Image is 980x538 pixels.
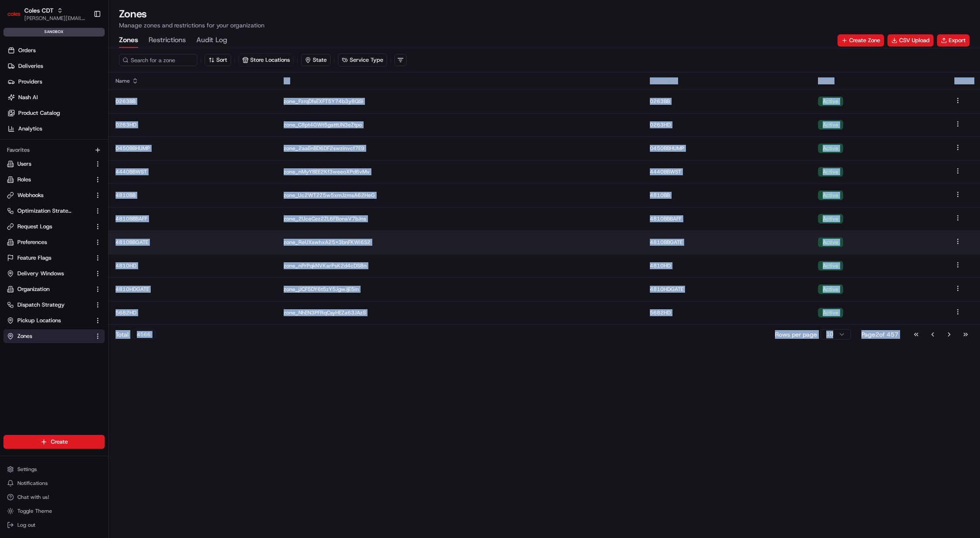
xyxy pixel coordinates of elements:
span: Dispatch Strategy [17,301,65,309]
button: Log out [3,519,105,531]
span: Optimization Strategy [17,207,72,215]
button: Create [3,435,105,449]
p: 0263BB [116,98,270,105]
span: Orders [18,47,36,54]
button: Preferences [3,235,105,249]
a: Powered byPylon [61,147,105,154]
div: We're available if you need us! [30,92,110,99]
span: Users [17,160,31,168]
a: Users [7,160,91,168]
div: Active [818,144,843,153]
div: 💻 [73,127,80,134]
span: Chat with us! [17,494,49,501]
button: Optimization Strategy [3,204,105,218]
p: zone_ReUXswhxA25X3bnFKWi6S2 [284,239,636,246]
a: Webhooks [7,191,91,199]
a: Preferences [7,238,91,246]
p: 4810BB [116,192,270,199]
a: Deliveries [3,59,108,73]
p: 4810BB [650,192,804,199]
span: Roles [17,176,31,184]
button: Notifications [3,477,105,489]
div: Active [818,190,843,200]
img: Nash [9,9,26,26]
div: 4566 [132,330,156,339]
span: Analytics [18,125,42,133]
p: zone_nPrPqkNVKarPsK2d4cDS8n [284,262,636,269]
a: Optimization Strategy [7,207,91,215]
p: zone_2aaEnBD6DF2swzinvcf7E9 [284,145,636,152]
p: 4810HDGATE [116,286,270,293]
div: Start new chat [30,83,142,92]
a: Dispatch Strategy [7,301,91,309]
div: External ID [650,77,804,84]
div: Active [818,120,843,130]
p: zone_nMyYBEE2Kf3weeoXPd6vMv [284,168,636,175]
button: [PERSON_NAME][EMAIL_ADDRESS][DOMAIN_NAME] [24,15,86,22]
button: Webhooks [3,188,105,202]
div: Active [818,167,843,177]
p: 4810BBGATE [116,239,270,246]
button: Store Locations [238,53,294,67]
div: sandbox [3,28,105,37]
div: Active [818,261,843,271]
p: 4810BBBAFF [650,215,804,222]
div: Active [818,237,843,247]
button: Store Locations [239,54,293,66]
div: Total [116,330,156,339]
button: Chat with us! [3,491,105,503]
button: Pickup Locations [3,314,105,327]
a: Providers [3,75,108,89]
p: 4440BBWST [650,168,804,175]
a: Product Catalog [3,106,108,120]
button: Export [937,34,970,47]
span: Toggle Theme [17,508,52,515]
p: 0263HD [116,121,270,128]
p: 4440BBWST [116,168,270,175]
div: Page 2 of 457 [861,330,898,339]
p: Manage zones and restrictions for your organization [119,21,970,30]
button: Service Type [338,54,387,66]
span: Create [51,438,68,446]
button: Zones [3,329,105,343]
span: Nash AI [18,94,38,101]
span: Organization [17,285,50,293]
a: 📗Knowledge Base [5,123,70,138]
p: zone_2UceCez2ZL6FBonaV7bJns [284,215,636,222]
p: zone_Uc2WT2Z5w5xmJzmsA62HeG [284,192,636,199]
span: Notifications [17,480,48,487]
span: Request Logs [17,223,52,231]
span: Pickup Locations [17,317,61,324]
p: zone_C8pt4GWt5gatttJN3eZtpo [284,121,636,128]
a: Request Logs [7,223,91,231]
button: Toggle Theme [3,505,105,517]
p: 0450BBHUMP [116,145,270,152]
div: Active [818,284,843,294]
button: Coles CDT [24,6,53,15]
span: Pylon [86,147,105,154]
p: 0263HD [650,121,804,128]
div: 📗 [9,127,16,134]
p: 0450BBHUMP [650,145,804,152]
div: Actions [954,77,973,84]
a: Orders [3,43,108,57]
button: Roles [3,173,105,187]
button: Audit Log [196,33,227,48]
p: Rows per page [775,330,817,339]
img: 1736555255976-a54dd68f-1ca7-489b-9aae-adbdc363a1c4 [9,83,24,99]
span: Product Catalog [18,109,60,117]
a: Roles [7,176,91,184]
p: zone_FzrqDfsEXFT5Y74b3y8QSi [284,98,636,105]
div: Active [818,214,843,224]
p: 4810BBGATE [650,239,804,246]
button: Organization [3,282,105,296]
a: Zones [7,332,91,340]
button: Restrictions [149,33,186,48]
button: Request Logs [3,220,105,234]
span: Knowledge Base [17,126,66,135]
button: Start new chat [148,86,158,96]
p: 4810HD [116,262,270,269]
a: Analytics [3,122,108,136]
div: ID [284,77,636,84]
button: Users [3,157,105,171]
